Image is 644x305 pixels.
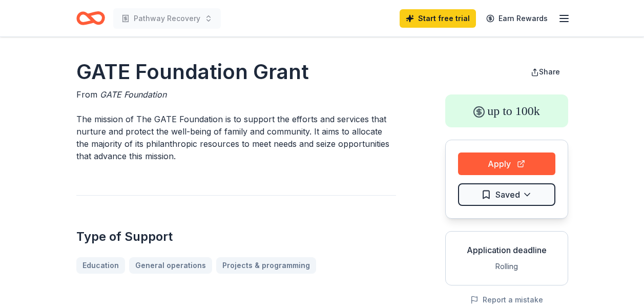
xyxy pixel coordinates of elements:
span: Saved [495,188,520,201]
button: Apply [458,153,555,175]
a: Start free trial [400,9,476,28]
span: Pathway Recovery [134,12,200,25]
h2: Type of Support [76,228,396,245]
button: Saved [458,183,555,206]
div: Rolling [454,260,559,273]
span: Share [539,67,560,76]
a: General operations [129,257,212,274]
span: GATE Foundation [100,89,167,100]
button: Pathway Recovery [113,8,221,29]
a: Earn Rewards [480,9,554,28]
div: From [76,88,396,101]
div: Application deadline [454,244,559,256]
button: Share [523,62,568,82]
a: Education [76,257,125,274]
a: Projects & programming [216,257,316,274]
div: up to 100k [445,94,568,127]
h1: GATE Foundation Grant [76,58,396,86]
a: Home [76,6,105,30]
p: The mission of The GATE Foundation is to support the efforts and services that nurture and protec... [76,113,396,162]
